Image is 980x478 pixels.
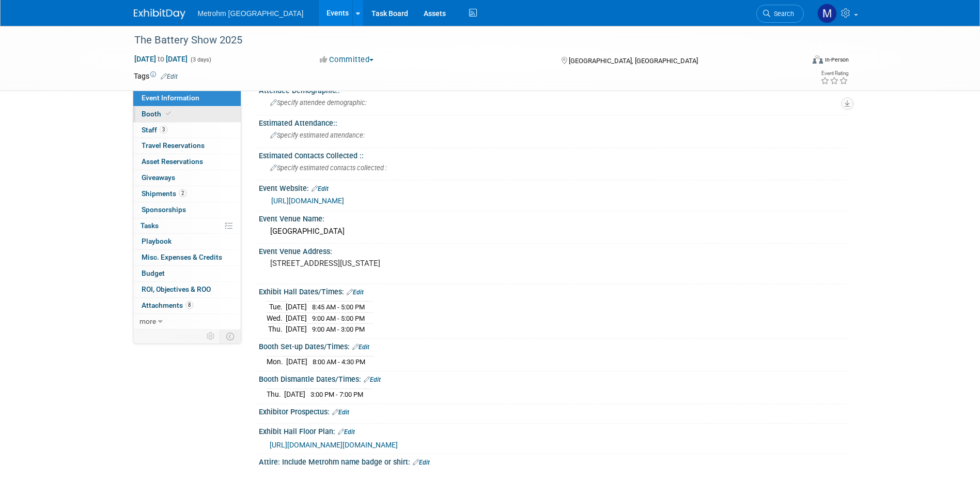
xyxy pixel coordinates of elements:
[286,324,307,335] td: [DATE]
[756,5,804,23] a: Search
[813,55,823,64] img: Format-Inperson.png
[142,269,165,277] span: Budget
[352,343,369,351] a: Edit
[142,285,211,293] span: ROI, Objectives & ROO
[198,9,304,18] span: Metrohm [GEOGRAPHIC_DATA]
[770,10,794,18] span: Search
[142,237,172,245] span: Playbook
[259,454,847,468] div: Attire: Include Metrohm name badge or shirt:
[131,31,788,50] div: The Battery Show 2025
[270,259,492,268] pre: [STREET_ADDRESS][US_STATE]
[259,404,847,417] div: Exhibitor Prospectus:
[312,303,365,311] span: 8:45 AM - 5:00 PM
[142,205,186,214] span: Sponsorships
[267,356,286,367] td: Mon.
[259,339,847,352] div: Booth Set-up Dates/Times:
[267,312,286,324] td: Wed.
[413,459,430,466] a: Edit
[220,330,241,343] td: Toggle Event Tabs
[267,302,286,313] td: Tue.
[270,441,398,449] a: [URL][DOMAIN_NAME][DOMAIN_NAME]
[142,126,167,134] span: Staff
[142,94,199,102] span: Event Information
[202,330,220,343] td: Personalize Event Tab Strip
[133,218,241,234] a: Tasks
[133,154,241,170] a: Asset Reservations
[142,189,186,198] span: Shipments
[286,312,307,324] td: [DATE]
[259,244,847,257] div: Event Venue Address:
[817,4,837,23] img: Michelle Simoes
[259,211,847,224] div: Event Venue Name:
[286,356,307,367] td: [DATE]
[166,111,171,116] i: Booth reservation complete
[142,110,173,118] span: Booth
[142,173,175,182] span: Giveaways
[569,57,698,65] span: [GEOGRAPHIC_DATA], [GEOGRAPHIC_DATA]
[286,302,307,313] td: [DATE]
[133,234,241,249] a: Playbook
[134,54,188,64] span: [DATE] [DATE]
[267,223,839,240] div: [GEOGRAPHIC_DATA]
[190,56,211,63] span: (3 days)
[271,197,344,205] a: [URL][DOMAIN_NAME]
[142,301,193,309] span: Attachments
[316,54,378,65] button: Committed
[133,170,241,186] a: Giveaways
[141,221,159,230] span: Tasks
[133,107,241,122] a: Booth
[313,358,365,366] span: 8:00 AM - 4:30 PM
[743,54,849,69] div: Event Format
[133,250,241,265] a: Misc. Expenses & Credits
[332,409,349,416] a: Edit
[267,389,284,400] td: Thu.
[134,71,178,81] td: Tags
[259,115,847,128] div: Estimated Attendance::
[133,266,241,281] a: Budget
[133,202,241,218] a: Sponsorships
[312,325,365,333] span: 9:00 AM - 3:00 PM
[142,141,205,150] span: Travel Reservations
[312,315,365,322] span: 9:00 AM - 5:00 PM
[364,376,381,383] a: Edit
[347,289,364,296] a: Edit
[259,371,847,385] div: Booth Dismantle Dates/Times:
[133,314,241,330] a: more
[338,428,355,436] a: Edit
[312,185,329,192] a: Edit
[284,389,305,400] td: [DATE]
[259,424,847,437] div: Exhibit Hall Floor Plan:
[133,123,241,138] a: Staff3
[156,55,166,63] span: to
[267,324,286,335] td: Thu.
[134,9,185,19] img: ExhibitDay
[270,99,367,107] span: Specify attendee demographic:
[133,298,241,313] a: Attachments8
[161,73,178,80] a: Edit
[259,181,847,194] div: Event Website:
[142,253,222,261] span: Misc. Expenses & Credits
[133,91,241,106] a: Event Information
[825,56,849,64] div: In-Person
[133,186,241,202] a: Shipments2
[160,126,167,133] span: 3
[259,284,847,297] div: Exhibit Hall Dates/Times:
[133,282,241,297] a: ROI, Objectives & ROO
[820,71,848,76] div: Event Rating
[270,131,365,139] span: Specify estimated attendance:
[142,157,203,166] span: Asset Reservations
[139,317,156,325] span: more
[179,189,186,197] span: 2
[310,391,363,398] span: 3:00 PM - 7:00 PM
[185,301,193,309] span: 8
[133,138,241,154] a: Travel Reservations
[259,148,847,161] div: Estimated Contacts Collected ::
[270,164,387,172] span: Specify estimated contacts collected :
